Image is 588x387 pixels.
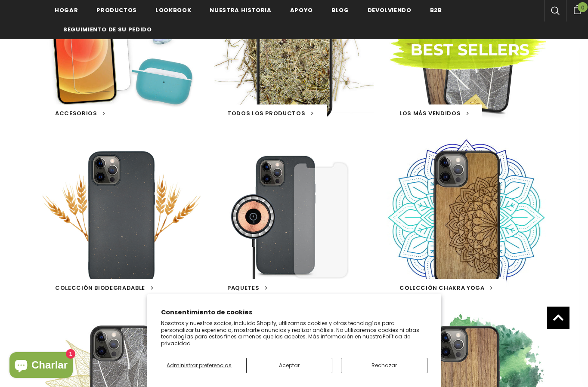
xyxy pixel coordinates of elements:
font: Colección Chakra Yoga [399,284,485,292]
button: Rechazar [341,358,427,373]
font: Todos los productos [227,109,305,117]
button: Aceptar [246,358,332,373]
font: Los más vendidos [399,109,461,117]
font: Hogar [55,6,78,14]
font: Nuestra historia [210,6,271,14]
a: Política de privacidad. [161,333,410,347]
a: 0 [566,4,588,14]
font: Devolviendo [368,6,412,14]
font: Productos [96,6,137,14]
font: Nosotros y nuestros socios, incluido Shopify, utilizamos cookies y otras tecnologías para persona... [161,319,419,340]
font: Consentimiento de cookies [161,308,252,316]
font: 0 [581,3,585,12]
a: PAQUETES [227,284,268,292]
font: B2B [430,6,442,14]
a: Todos los productos [227,109,314,118]
inbox-online-store-chat: Chat de la tienda online de Shopify [7,352,75,380]
font: Aceptar [279,362,300,369]
a: Colección Biodegradable [55,284,153,292]
a: Colección Chakra Yoga [399,284,493,292]
font: PAQUETES [227,284,259,292]
font: Blog [331,6,349,14]
font: Accesorios [55,109,97,117]
font: Lookbook [155,6,191,14]
font: Rechazar [371,362,397,369]
font: apoyo [290,6,313,14]
a: Los más vendidos [399,109,469,118]
button: Administrar preferencias [161,358,238,373]
a: Seguimiento de su pedido [63,19,152,39]
font: Administrar preferencias [167,362,232,369]
font: Colección Biodegradable [55,284,145,292]
font: Seguimiento de su pedido [63,25,152,34]
a: Accesorios [55,109,105,118]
